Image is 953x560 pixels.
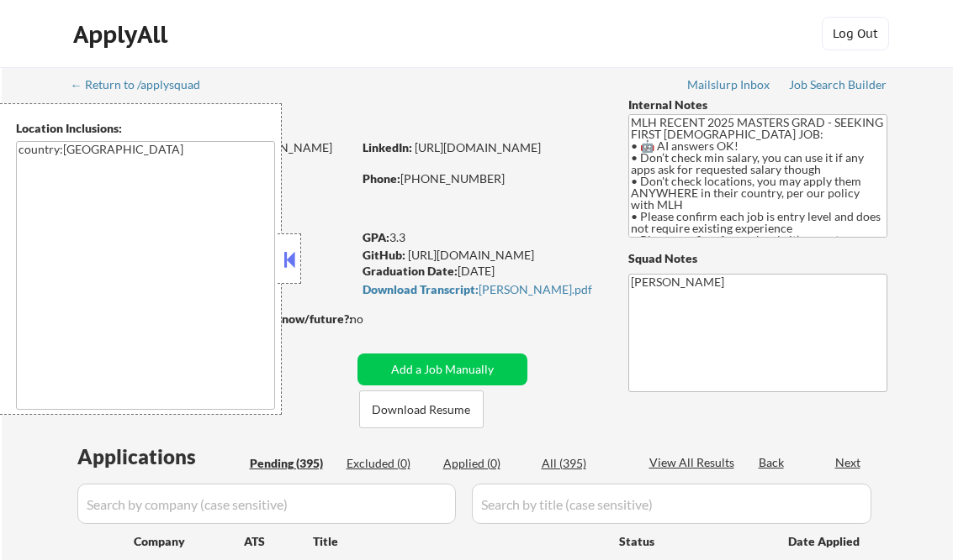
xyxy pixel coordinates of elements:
div: Date Applied [788,533,862,550]
strong: LinkedIn: [363,140,412,154]
input: Search by company (case sensitive) [77,484,456,524]
strong: Phone: [363,171,400,186]
strong: Download Transcript: [363,282,479,296]
div: Status [619,526,764,556]
div: ATS [244,533,313,550]
button: Download Resume [359,390,484,428]
button: Add a Job Manually [357,353,527,385]
strong: GitHub: [363,248,405,262]
div: Location Inclusions: [16,120,275,137]
a: [URL][DOMAIN_NAME] [408,248,534,262]
div: Back [759,454,786,471]
a: [URL][DOMAIN_NAME] [415,140,541,154]
div: Next [835,454,862,471]
a: ← Return to /applysquad [71,78,216,95]
div: ← Return to /applysquad [71,79,216,91]
strong: GPA: [363,230,389,244]
div: Applied (0) [443,455,527,472]
input: Search by title (case sensitive) [472,484,871,524]
div: 3.3 [363,229,603,246]
strong: Graduation Date: [363,264,458,278]
div: no [350,311,398,327]
div: Mailslurp Inbox [687,79,771,91]
div: [PERSON_NAME].pdf [363,284,596,296]
div: Applications [77,447,244,467]
div: [PHONE_NUMBER] [363,170,601,187]
div: View All Results [649,454,739,471]
div: All (395) [542,455,626,472]
div: Company [134,533,244,550]
div: Excluded (0) [347,455,431,472]
div: [DATE] [363,263,601,280]
div: Title [313,533,603,550]
div: Job Search Builder [789,79,887,91]
div: Pending (395) [250,455,334,472]
div: Internal Notes [628,97,887,113]
button: Log Out [822,17,889,50]
div: Squad Notes [628,250,887,267]
div: ApplyAll [73,20,172,49]
a: Download Transcript:[PERSON_NAME].pdf [363,283,596,307]
a: Mailslurp Inbox [687,78,771,95]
